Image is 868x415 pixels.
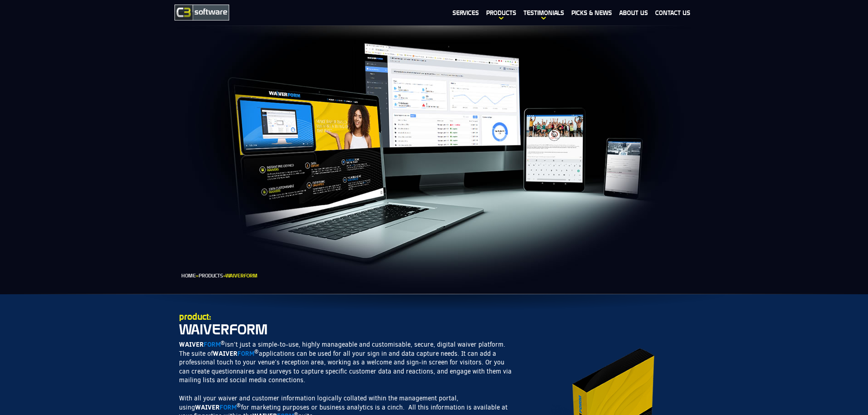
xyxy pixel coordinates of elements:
[179,313,689,321] h4: product:
[237,349,254,358] span: FORM
[179,340,516,385] p: isn’t just a simple-to-use, highly manageable and customisable, secure, digital waiver platform. ...
[254,348,259,354] sup: ®
[175,5,229,20] img: C3 Software
[236,402,241,408] sup: ®
[181,273,196,278] a: Home
[204,340,221,349] span: FORM
[483,2,520,23] a: Products
[181,273,257,278] span: » »
[179,340,221,349] strong: WAIVER
[652,2,694,23] a: Contact Us
[520,2,568,23] a: Testimonials
[568,2,616,23] a: Picks & News
[616,2,652,23] a: About us
[179,323,689,336] h2: WaiverForm
[213,349,254,358] strong: WAIVER
[199,273,223,278] a: Products
[195,403,236,412] strong: WAIVER
[449,2,483,23] a: Services
[220,403,236,412] span: FORM
[226,273,257,278] span: WaiverForm
[221,339,225,346] sup: ®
